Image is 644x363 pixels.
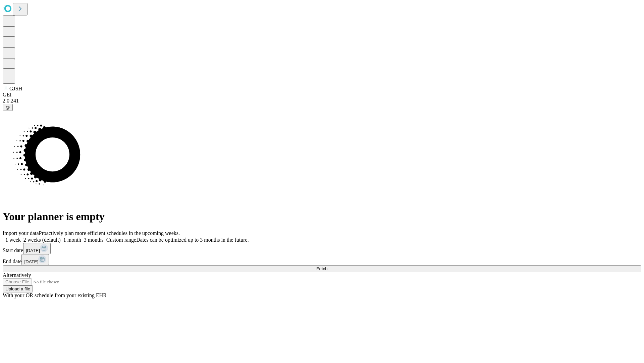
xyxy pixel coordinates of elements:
span: @ [5,105,10,110]
span: 1 month [63,237,81,243]
span: Alternatively [3,272,31,278]
span: Dates can be optimized up to 3 months in the future. [136,237,249,243]
div: 2.0.241 [3,98,641,104]
span: 1 week [5,237,21,243]
span: GJSH [9,86,22,91]
button: Upload a file [3,285,33,292]
span: 3 months [84,237,104,243]
span: 2 weeks (default) [23,237,61,243]
span: Import your data [3,230,39,236]
span: Proactively plan more efficient schedules in the upcoming weeks. [39,230,180,236]
span: [DATE] [24,259,38,264]
span: Custom range [106,237,136,243]
span: [DATE] [26,248,40,253]
button: @ [3,104,13,111]
div: GEI [3,92,641,98]
span: With your OR schedule from your existing EHR [3,292,107,298]
h1: Your planner is empty [3,210,641,223]
div: End date [3,254,641,265]
button: [DATE] [23,243,51,254]
button: Fetch [3,265,641,272]
button: [DATE] [21,254,49,265]
div: Start date [3,243,641,254]
span: Fetch [316,266,327,271]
